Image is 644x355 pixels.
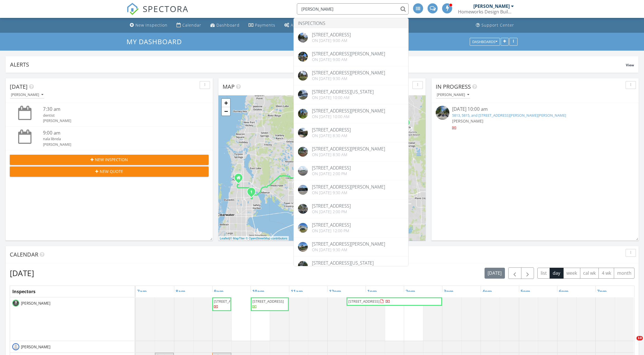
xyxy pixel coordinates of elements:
[508,267,521,279] button: Previous day
[128,20,170,30] a: New Inspection
[312,109,385,113] div: [STREET_ADDRESS][PERSON_NAME]
[472,40,497,44] div: Dashboards
[298,71,308,81] img: data
[312,57,385,62] div: On [DATE] 9:00 am
[12,288,35,295] span: Inspectors
[298,223,308,233] img: 7e1ed9973f9b4811029fa35002958f7f.jpeg
[312,248,385,252] div: On [DATE] 9:30 am
[436,91,470,99] button: [PERSON_NAME]
[43,113,192,118] div: dentist
[312,147,385,151] div: [STREET_ADDRESS][PERSON_NAME]
[312,76,385,81] div: On [DATE] 9:30 am
[312,166,351,170] div: [STREET_ADDRESS]
[312,32,351,37] div: [STREET_ADDRESS]
[10,83,28,90] span: [DATE]
[312,229,351,233] div: On [DATE] 12:00 pm
[214,299,245,304] span: [STREET_ADDRESS]
[11,93,43,97] div: [PERSON_NAME]
[474,20,516,30] a: Support Center
[470,38,500,46] button: Dashboards
[43,106,192,113] div: 7:30 am
[550,268,564,279] button: day
[312,70,385,75] div: [STREET_ADDRESS][PERSON_NAME]
[312,128,351,132] div: [STREET_ADDRESS]
[312,38,351,43] div: On [DATE] 9:00 am
[312,95,374,100] div: On [DATE] 10:00 am
[143,3,189,15] span: SPECTORA
[348,299,380,304] span: [STREET_ADDRESS]
[625,336,638,349] iframe: Intercom live chat
[519,287,532,296] a: 5pm
[452,113,566,118] a: 5813, 5815, and [STREET_ADDRESS][PERSON_NAME][PERSON_NAME]
[182,22,201,28] div: Calendar
[291,22,317,28] div: Automations
[557,287,570,296] a: 6pm
[252,299,284,304] span: [STREET_ADDRESS]
[223,83,235,90] span: Map
[481,22,514,28] div: Support Center
[213,287,225,296] a: 9am
[10,91,44,99] button: [PERSON_NAME]
[312,152,385,157] div: On [DATE] 8:30 am
[298,147,308,157] img: data
[521,267,534,279] button: Next day
[43,118,192,123] div: [PERSON_NAME]
[312,185,385,189] div: [STREET_ADDRESS][PERSON_NAME]
[436,83,471,90] span: In Progress
[626,63,634,67] span: View
[312,191,385,195] div: On [DATE] 9:30 am
[12,300,19,307] img: img2612.jpg
[312,204,351,208] div: [STREET_ADDRESS]
[20,300,51,306] span: [PERSON_NAME]
[481,287,493,296] a: 4pm
[436,106,635,131] a: [DATE] 10:00 am 5813, 5815, and [STREET_ADDRESS][PERSON_NAME][PERSON_NAME] [PERSON_NAME]
[312,223,351,227] div: [STREET_ADDRESS]
[312,261,374,265] div: [STREET_ADDRESS][US_STATE]
[328,287,343,296] a: 12pm
[312,51,385,56] div: [STREET_ADDRESS][PERSON_NAME]
[437,93,469,97] div: [PERSON_NAME]
[298,109,308,119] img: data
[563,268,580,279] button: week
[20,344,51,350] span: [PERSON_NAME]
[216,22,240,28] div: Dashboard
[43,130,192,137] div: 9:00 am
[312,242,385,246] div: [STREET_ADDRESS][PERSON_NAME]
[238,178,242,181] div: 1 Stiles Ln, Palm Harbor FL 34683
[95,157,128,163] span: New Inspection
[452,106,618,113] div: [DATE] 10:00 am
[282,20,319,30] a: Automations (Advanced)
[218,236,289,241] div: |
[12,343,19,350] img: default-user-f0147aede5fd5fa78ca7ade42f37bd4542148d508eef1c3d3ea960f66861d68b.jpg
[251,192,255,195] div: 3048 Eastland Blvd Building C, Clearwater, FL 33761
[208,20,242,30] a: Dashboard
[312,171,351,176] div: On [DATE] 2:00 pm
[43,136,192,142] div: nala librela
[297,3,409,15] input: Search everything...
[596,287,608,296] a: 7pm
[312,133,351,138] div: On [DATE] 8:30 am
[100,168,123,174] span: New Quote
[220,237,229,240] a: Leaflet
[537,268,550,279] button: list
[10,267,34,279] h2: [DATE]
[636,336,643,340] span: 10
[452,118,483,124] span: [PERSON_NAME]
[251,287,266,296] a: 10am
[458,9,514,15] div: Homeworks Design Build Inspect, Inc.
[485,268,505,279] button: [DATE]
[436,106,449,119] img: streetview
[442,287,455,296] a: 3pm
[10,155,209,165] button: New Inspection
[312,210,351,214] div: On [DATE] 2:00 pm
[255,22,275,28] div: Payments
[598,268,614,279] button: 4 wk
[298,90,308,100] img: data
[136,287,148,296] a: 7am
[222,99,230,107] a: Zoom in
[43,142,192,147] div: [PERSON_NAME]
[298,33,308,43] img: 60f7af8a32b297215b4a58268ce76af6.jpeg
[230,237,245,240] a: © MapTiler
[614,268,635,279] button: month
[404,287,417,296] a: 2pm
